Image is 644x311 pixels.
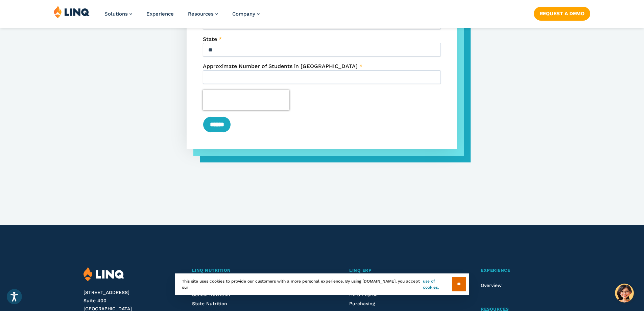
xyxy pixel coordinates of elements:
[534,7,590,20] a: Request a Demo
[104,11,128,17] span: Solutions
[188,11,218,17] a: Resources
[203,36,217,42] span: State
[84,267,124,282] img: LINQ | K‑12 Software
[192,267,314,274] a: LINQ Nutrition
[481,267,560,274] a: Experience
[192,268,231,273] span: LINQ Nutrition
[104,5,260,28] nav: Primary Navigation
[104,11,132,17] a: Solutions
[54,5,90,18] img: LINQ | K‑12 Software
[175,273,469,295] div: This site uses cookies to provide our customers with a more personal experience. By using [DOMAIN...
[615,284,634,303] button: Hello, have a question? Let’s chat.
[203,63,358,69] span: Approximate Number of Students in [GEOGRAPHIC_DATA]
[481,283,502,288] a: Overview
[232,11,260,17] a: Company
[349,267,445,274] a: LINQ ERP
[349,268,372,273] span: LINQ ERP
[188,11,214,17] span: Resources
[423,278,452,290] a: use of cookies.
[232,11,255,17] span: Company
[146,11,174,17] a: Experience
[481,268,510,273] span: Experience
[203,90,289,110] iframe: reCAPTCHA
[534,5,590,20] nav: Button Navigation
